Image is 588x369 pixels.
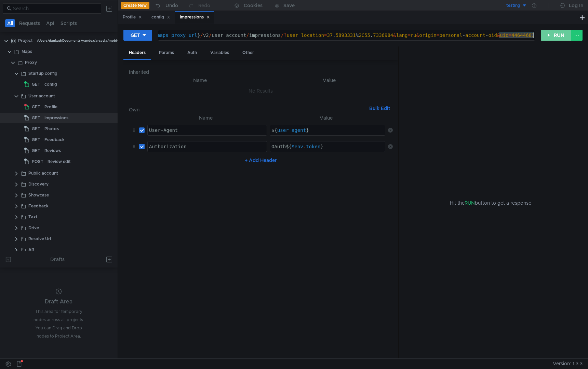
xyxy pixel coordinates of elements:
div: Log In [569,1,583,10]
div: Feedback [28,201,49,211]
th: Value [267,114,385,122]
span: Hit the button to get a response [450,199,531,207]
div: Drive [28,223,39,233]
button: Scripts [58,19,79,27]
div: Maps [22,46,32,57]
button: RUN [541,30,571,41]
div: Profile [44,102,57,112]
div: Other [237,46,259,59]
span: GET [32,113,40,123]
div: Discovery [28,179,49,189]
div: Undo [165,1,178,10]
span: GET [32,146,40,156]
span: GET [32,102,40,112]
div: Params [153,46,179,59]
h6: Own [129,106,366,114]
div: Save [283,3,295,8]
span: RUN [465,200,475,206]
button: Requests [17,19,42,27]
button: All [5,19,15,27]
div: Auth [182,46,202,59]
span: GET [32,79,40,90]
button: Bulk Edit [366,104,393,112]
input: Search... [13,5,97,12]
th: Value [266,76,393,84]
div: Showcase [28,190,49,200]
div: Feedback [44,135,65,145]
div: Public account [28,168,58,178]
div: Review edit [48,156,71,167]
button: Create New [121,2,149,9]
div: config [44,79,57,90]
div: GET [131,31,140,39]
button: GET [123,30,152,41]
div: Profile [123,14,142,21]
h6: Inherited [129,68,393,76]
div: testing [506,2,520,9]
span: GET [32,124,40,134]
div: User account [28,91,55,101]
button: Undo [149,0,183,11]
div: Headers [123,46,151,60]
div: Resolve Url [28,234,51,244]
div: Startup config [28,68,57,79]
div: Impressions [44,113,68,123]
span: GET [32,135,40,145]
div: AR [28,245,34,255]
nz-embed-empty: No Results [249,88,273,94]
button: + Add Header [242,156,280,164]
button: Redo [183,0,215,11]
button: Api [44,19,56,27]
div: Redo [198,1,210,10]
span: Version: 1.3.3 [553,359,583,369]
div: config [151,14,170,21]
div: Taxi [28,212,37,222]
div: /Users/dankud/Documents/yandex/arcadia/mobile/geo/endpoint/testmace/Project [37,36,172,46]
span: POST [32,156,43,167]
div: Drafts [50,255,65,263]
th: Name [134,76,266,84]
div: Reviews [44,146,61,156]
div: Variables [205,46,235,59]
div: Proxy [25,57,37,68]
th: Name [145,114,267,122]
div: Photos [44,124,59,134]
div: Impressions [180,14,210,21]
div: Project [18,36,33,46]
div: Cookies [244,1,263,10]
